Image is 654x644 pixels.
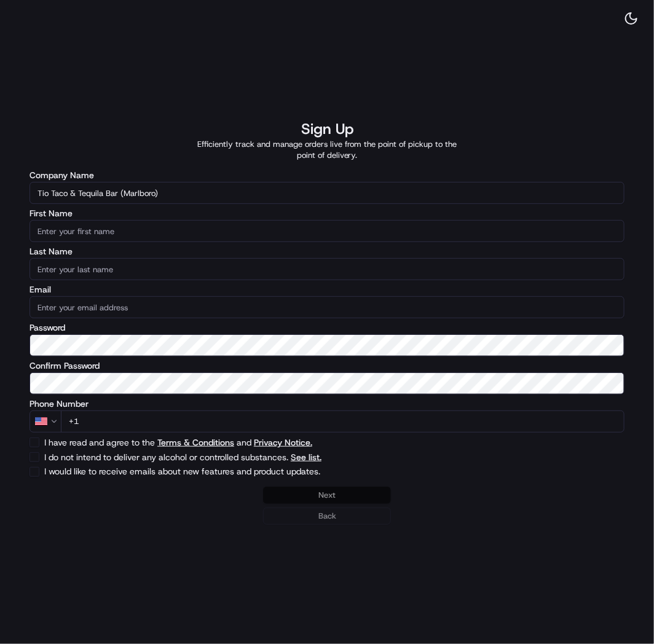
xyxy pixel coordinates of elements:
[189,139,465,161] p: Efficiently track and manage orders live from the point of pickup to the point of delivery.
[30,361,624,370] label: Confirm Password
[30,323,624,332] label: Password
[30,247,624,256] label: Last Name
[44,438,521,447] label: I have read and agree to the and
[254,437,312,448] a: Privacy Notice.
[291,453,321,461] button: I do not intend to deliver any alcohol or controlled substances.
[30,220,624,242] input: Enter your first name
[30,399,624,408] label: Phone Number
[30,171,624,179] label: Company Name
[30,258,624,280] input: Enter your last name
[30,182,624,204] input: Enter your company name
[30,209,624,218] label: First Name
[301,119,353,139] h1: Sign Up
[61,410,624,433] input: Enter phone number
[291,453,321,461] span: See list.
[157,437,234,448] a: Terms & Conditions
[30,285,624,294] label: Email
[44,453,521,461] label: I do not intend to deliver any alcohol or controlled substances.
[44,467,521,477] label: I would like to receive emails about new features and product updates.
[30,296,624,318] input: Enter your email address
